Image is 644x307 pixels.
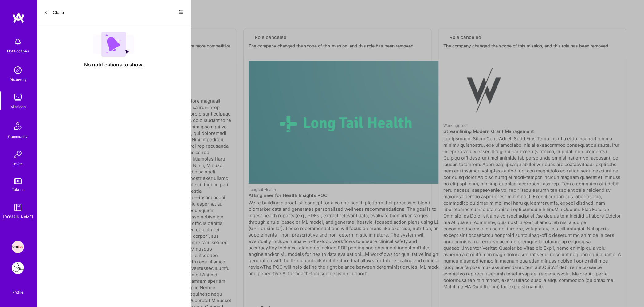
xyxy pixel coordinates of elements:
div: Tokens [12,186,24,193]
img: Community [10,119,25,133]
div: Invite [13,161,23,167]
img: discovery [12,64,24,76]
div: Missions [10,104,26,110]
img: SlingShot Pixa : Backend Engineer for Sports Photography Workflow Platform [12,262,24,274]
a: SlingShot Pixa : Backend Engineer for Sports Photography Workflow Platform [10,262,26,274]
img: Invite [12,148,24,161]
img: Speakeasy: Software Engineer to help Customers write custom functions [12,241,24,253]
img: tokens [14,178,22,184]
img: guide book [12,201,24,214]
div: Community [8,133,28,140]
a: Speakeasy: Software Engineer to help Customers write custom functions [10,241,26,253]
img: bell [12,36,24,48]
div: Discovery [9,76,27,83]
img: logo [12,12,25,23]
a: Profile [10,282,26,295]
img: teamwork [12,91,24,104]
div: Notifications [7,48,29,54]
img: empty [93,32,134,57]
div: Profile [12,289,23,295]
button: Close [44,7,64,17]
span: No notifications to show. [84,62,143,68]
div: [DOMAIN_NAME] [3,214,33,220]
